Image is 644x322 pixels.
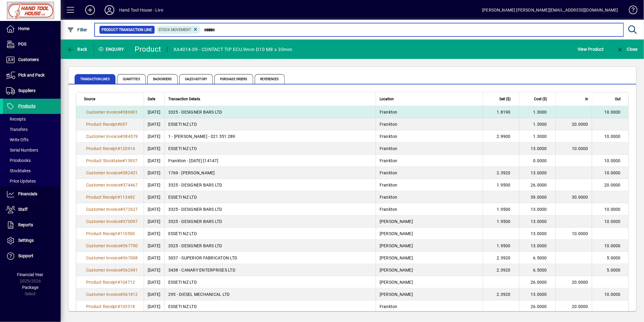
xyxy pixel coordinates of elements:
span: Financials [18,191,37,196]
td: [DATE] [144,288,164,300]
a: Customer Invoice#372627 [84,206,140,213]
span: Financial Year [17,272,44,277]
span: 10.0000 [604,207,621,212]
span: Date [148,96,155,102]
a: Reports [3,218,61,233]
span: # [120,183,123,187]
td: 2.3920 [483,264,519,276]
td: 1 - [PERSON_NAME] - 021 351 289 [164,130,376,142]
div: Location [380,96,479,102]
span: Frankton [380,207,397,212]
td: 3438 - CANARY ENTERPRISES LTD [164,264,376,276]
span: # [120,268,123,272]
a: Customer Invoice#382431 [84,170,140,176]
span: # [120,207,123,212]
span: Location [380,96,394,102]
a: Customer Invoice#367790 [84,242,140,249]
span: 10.0000 [604,110,621,115]
span: 20.0000 [572,304,588,309]
td: 3325 - DESIGNER BARS LTD [164,215,376,228]
span: 113492 [120,195,135,200]
span: Suppliers [18,88,35,93]
a: Financials [3,187,61,202]
a: Suppliers [3,83,61,98]
span: Reports [18,222,33,227]
a: Transfers [3,124,61,135]
span: Customer Invoice [86,219,120,224]
td: 1.9500 [483,240,519,252]
a: Pricebooks [3,155,61,166]
span: Product Receipt [86,304,117,309]
a: Product Receipt#113492 [84,194,137,200]
span: Serial Numbers [6,148,38,152]
a: Settings [3,233,61,248]
td: 13.0000 [519,228,555,240]
a: Knowledge Base [624,1,636,21]
td: 3037 - SUPERIOR FABRICATON LTD [164,252,376,264]
span: 372627 [123,207,138,212]
span: 367008 [123,255,138,260]
td: 2.9900 [483,130,519,142]
span: Product Receipt [86,195,117,200]
span: # [117,122,120,127]
td: [DATE] [144,276,164,288]
span: Close [616,47,638,52]
span: 30.0000 [572,195,588,200]
td: 39.0000 [519,191,555,203]
span: Product Transaction Line [102,27,152,33]
span: Quantities [117,74,146,84]
span: 110500 [120,231,135,236]
a: Customer Invoice#367008 [84,255,140,261]
td: [DATE] [144,179,164,191]
td: ESSETI NZ LTD [164,142,376,155]
td: ESSETI NZ LTD [164,191,376,203]
span: Product Receipt [86,146,117,151]
td: 13.0000 [519,288,555,300]
span: Purchase Orders [214,74,253,84]
span: # [122,158,125,163]
span: 362491 [123,268,138,272]
span: 10.0000 [604,170,621,175]
td: [DATE] [144,228,164,240]
span: 120914 [120,146,135,151]
span: 370097 [123,219,138,224]
td: [DATE] [144,203,164,215]
td: ESSETI NZ LTD [164,228,376,240]
span: Product Receipt [86,122,117,127]
td: [DATE] [144,130,164,142]
button: Back [65,44,89,55]
span: 657 [120,122,128,127]
span: Product Receipt [86,231,117,236]
td: 6.5000 [519,264,555,276]
span: Out [615,96,621,102]
td: 13.0000 [519,142,555,155]
a: Stocktakes [3,166,61,176]
td: [DATE] [144,215,164,228]
span: Frankton [380,158,397,163]
span: Staff [18,207,28,212]
span: Sell ($) [499,96,511,102]
span: 5.0000 [607,255,621,260]
span: Customer Invoice [86,183,120,187]
td: 3325 - DESIGNER BARS LTD [164,106,376,118]
a: Customer Invoice#384579 [84,133,140,140]
span: 5.0000 [607,268,621,272]
td: [DATE] [144,252,164,264]
span: 10.0000 [604,219,621,224]
span: 103318 [120,304,135,309]
span: Pick and Pack [18,73,45,77]
a: Customer Invoice#362491 [84,267,140,273]
span: Frankton [380,195,397,200]
td: 1.8190 [483,106,519,118]
td: 3325 - DESIGNER BARS LTD [164,203,376,215]
td: [DATE] [144,167,164,179]
span: POS [18,42,26,46]
a: Receipts [3,114,61,124]
td: [DATE] [144,264,164,276]
span: [PERSON_NAME] [380,243,413,248]
button: View Product [576,44,605,55]
td: 3325 - DESIGNER BARS LTD [164,240,376,252]
a: Customer Invoice#370097 [84,218,140,225]
span: Product Stocktake [86,158,122,163]
span: Pricebooks [6,158,31,163]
